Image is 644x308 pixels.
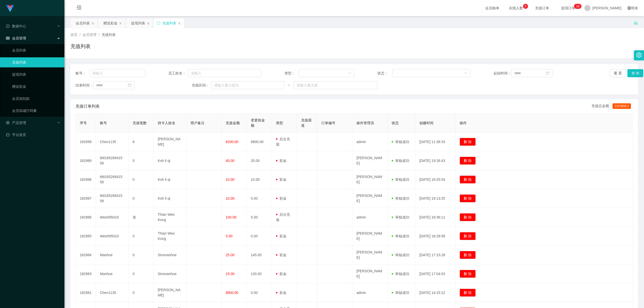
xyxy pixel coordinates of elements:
[131,18,145,28] div: 提现列表
[96,283,129,302] td: Chen1135
[247,170,272,189] td: 10.00
[415,151,456,170] td: [DATE] 19:26:43
[352,227,388,246] td: [PERSON_NAME]
[226,215,236,219] span: 100.00
[301,118,312,127] span: 充值渠道
[96,265,129,283] td: Manhoe
[129,208,154,227] td: 首
[178,22,181,25] i: 图标: close
[70,42,91,50] h1: 充值列表
[352,189,388,208] td: [PERSON_NAME]
[392,215,409,219] span: 审核成功
[276,291,287,295] span: 彩金
[12,45,60,55] a: 会员列表
[525,4,527,9] p: 5
[352,133,388,151] td: admin
[119,22,122,25] i: 图标: close
[559,6,578,10] span: 提现订单
[392,196,409,200] span: 审核成功
[226,272,234,276] span: 15.00
[188,69,261,77] input: 请输入
[190,121,205,125] span: 用户备注
[321,121,335,125] span: 订单编号
[76,208,96,227] td: 182986
[96,170,129,189] td: tb816526841558
[627,6,631,10] i: 图标: global
[352,151,388,170] td: [PERSON_NAME]
[523,4,528,9] sup: 5
[460,121,467,125] span: 操作
[76,170,96,189] td: 182988
[192,83,211,88] span: 充值区间：
[96,151,129,170] td: tb816526841558
[419,121,433,125] span: 创建时间
[129,170,154,189] td: 0
[247,189,272,208] td: 0.00
[75,71,89,76] span: 账号：
[348,72,351,75] i: 图标: down
[415,189,456,208] td: [DATE] 19:13:25
[91,22,94,25] i: 图标: close
[627,69,643,77] button: 查 询
[415,283,456,302] td: [DATE] 14:15:12
[415,227,456,246] td: [DATE] 18:28:58
[276,137,290,146] span: 后台充值
[613,103,631,109] span: 2323859.2
[247,283,272,302] td: 0.00
[494,71,511,76] span: 起始时间：
[129,283,154,302] td: 0
[610,69,626,77] button: 重 置
[247,133,272,151] td: 6800.00
[276,212,290,222] span: 后台充值
[285,71,299,76] span: 类型：
[6,5,14,12] img: logo.9652507e.png
[226,234,232,238] span: 5.00
[226,253,234,257] span: 25.00
[76,151,96,170] td: 182989
[226,140,238,144] span: 8200.00
[276,234,287,238] span: 彩金
[276,196,287,200] span: 彩金
[392,178,409,182] span: 审核成功
[464,72,467,75] i: 图标: down
[154,227,186,246] td: Thian Wee Kong
[76,227,96,246] td: 182985
[226,196,234,200] span: 10.00
[352,246,388,265] td: [PERSON_NAME]
[636,52,642,58] i: 图标: setting
[578,4,580,9] p: 8
[96,189,129,208] td: tb816526841558
[75,83,93,88] span: 结束时间：
[247,246,272,265] td: 145.00
[6,130,60,140] a: 图标: dashboard平台首页
[83,33,97,37] span: 会员管理
[99,33,100,37] span: /
[6,36,10,40] i: 图标: table
[633,20,638,25] i: 图标: unlock
[352,208,388,227] td: admin
[76,18,90,28] div: 会员列表
[276,121,283,125] span: 类型
[392,140,409,144] span: 审核成功
[12,94,60,104] a: 会员加扣款
[460,194,476,202] button: 删 除
[129,151,154,170] td: 0
[211,81,285,89] input: 请输入最小值为
[79,33,80,37] span: /
[247,208,272,227] td: 5.00
[506,6,526,10] span: 在线人数
[154,170,186,189] td: Koh li qi
[294,81,377,89] input: 请输入最大值
[460,157,476,165] button: 删 除
[460,251,476,259] button: 删 除
[70,0,88,16] i: 图标: menu-fold
[251,118,265,127] span: 变更前金额
[154,246,186,265] td: Simmanhoe
[76,189,96,208] td: 182987
[392,291,409,295] span: 审核成功
[460,213,476,221] button: 删 除
[226,291,238,295] span: 6800.00
[533,6,552,10] span: 充值订单
[6,36,26,40] span: 会员管理
[460,270,476,278] button: 删 除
